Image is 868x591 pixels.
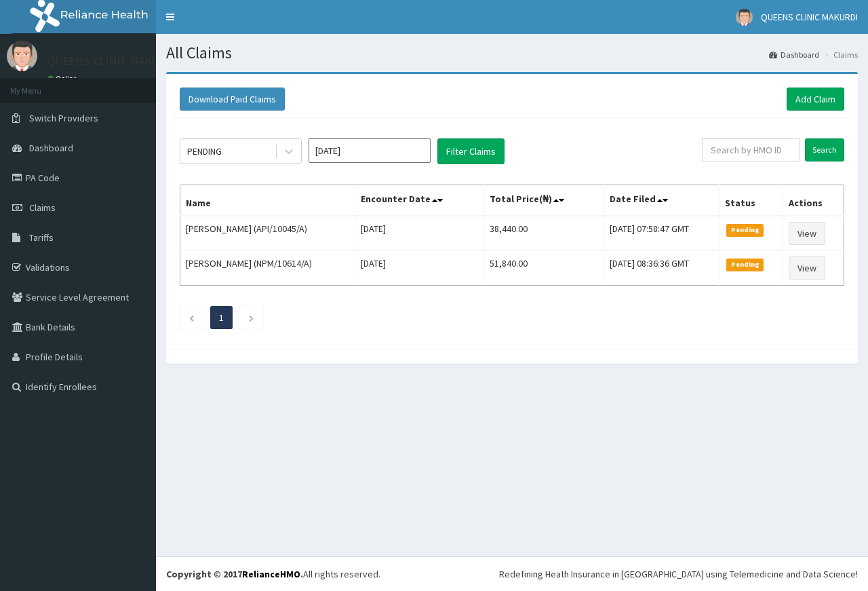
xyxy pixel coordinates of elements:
strong: Copyright © 2017 . [166,568,303,580]
th: Encounter Date [355,185,484,216]
td: 38,440.00 [484,216,604,251]
a: Page 1 is your current page [219,311,224,324]
td: [PERSON_NAME] (NPM/10614/A) [180,251,355,286]
p: QUEENS CLINIC MAKURDI [47,55,177,67]
span: Tariffs [29,231,54,244]
li: Claims [821,49,858,60]
th: Date Filed [604,185,719,216]
td: [DATE] 08:36:36 GMT [604,251,719,286]
span: QUEENS CLINIC MAKURDI [761,11,858,23]
button: Filter Claims [437,138,505,164]
input: Select Month and Year [309,138,431,163]
a: Previous page [189,311,195,324]
footer: All rights reserved. [156,556,868,591]
a: Next page [248,311,254,324]
img: User Image [7,41,37,71]
input: Search [805,138,844,161]
button: Download Paid Claims [180,88,285,111]
a: RelianceHMO [242,568,300,580]
a: Dashboard [769,49,819,60]
span: Pending [726,224,764,236]
a: Online [47,74,80,83]
td: [PERSON_NAME] (API/10045/A) [180,216,355,251]
input: Search by HMO ID [702,138,800,161]
td: [DATE] [355,251,484,286]
td: [DATE] 07:58:47 GMT [604,216,719,251]
span: Switch Providers [29,112,98,124]
th: Status [719,185,783,216]
th: Actions [783,185,844,216]
h1: All Claims [166,44,858,62]
span: Pending [726,259,764,271]
span: Claims [29,202,56,214]
td: [DATE] [355,216,484,251]
span: Dashboard [29,142,73,154]
div: Redefining Heath Insurance in [GEOGRAPHIC_DATA] using Telemedicine and Data Science! [499,567,858,581]
a: View [789,222,825,245]
div: PENDING [187,145,222,158]
a: View [789,256,825,280]
th: Total Price(₦) [484,185,604,216]
a: Add Claim [787,88,844,111]
th: Name [180,185,355,216]
td: 51,840.00 [484,251,604,286]
img: User Image [736,9,753,26]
